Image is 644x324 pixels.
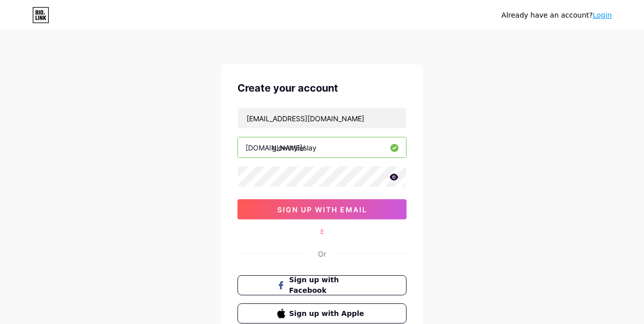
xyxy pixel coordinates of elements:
[277,205,367,214] span: sign up with email
[289,275,367,296] span: Sign up with Facebook
[237,199,407,219] button: sign up with email
[237,303,407,323] button: Sign up with Apple
[289,308,367,319] span: Sign up with Apple
[246,142,305,153] div: [DOMAIN_NAME]/
[502,10,612,21] div: Already have an account?
[237,80,407,96] div: Create your account
[237,227,407,236] div: E
[237,275,407,295] button: Sign up with Facebook
[238,108,406,128] input: Email
[593,11,612,19] a: Login
[238,137,406,157] input: username
[318,249,326,259] div: Or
